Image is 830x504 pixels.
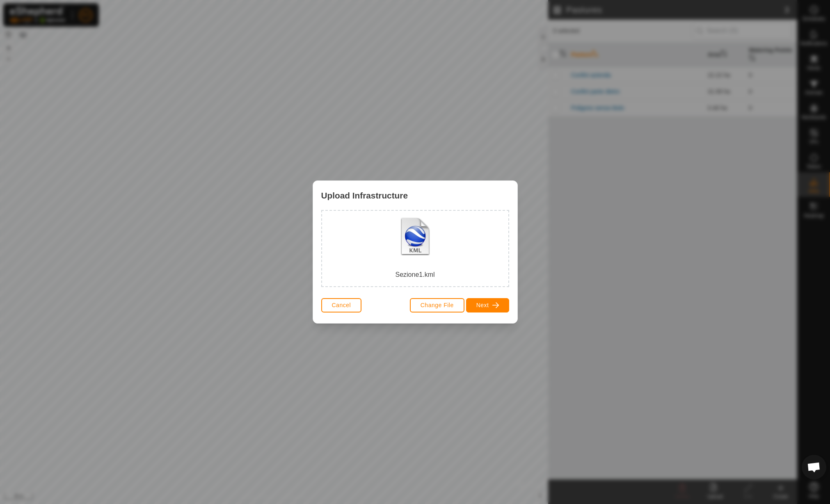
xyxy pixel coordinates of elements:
[329,217,502,280] div: Sezione1.kml
[321,189,408,202] span: Upload Infrastructure
[466,298,509,312] button: Next
[410,298,464,312] button: Change File
[332,302,351,308] span: Cancel
[321,298,362,312] button: Cancel
[802,455,826,479] div: Aprire la chat
[421,302,454,308] span: Change File
[476,302,489,308] span: Next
